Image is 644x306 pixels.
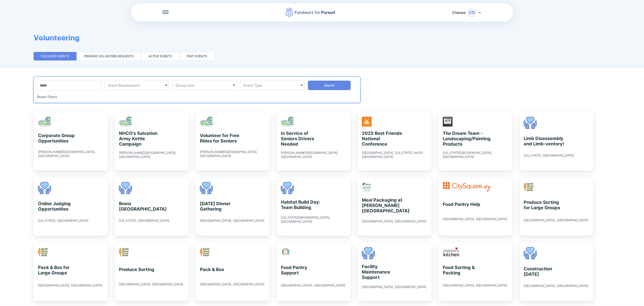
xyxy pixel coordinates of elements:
[41,54,69,58] div: Discover events
[524,266,565,277] div: Construction [DATE]
[200,201,241,212] div: [DATE] Dinner Gathering
[200,219,264,223] div: [GEOGRAPHIC_DATA], [GEOGRAPHIC_DATA]
[362,219,426,223] div: [GEOGRAPHIC_DATA], [GEOGRAPHIC_DATA]
[119,219,169,223] div: [US_STATE], [GEOGRAPHIC_DATA]
[119,201,160,212] div: Bronx [GEOGRAPHIC_DATA]
[176,83,233,88] div: Group size
[362,264,403,280] div: Facility Maintenance Support
[524,200,565,210] div: Produce Sorting for Large Groups
[362,285,426,289] div: [GEOGRAPHIC_DATA], [GEOGRAPHIC_DATA]
[443,131,484,147] div: The Dream Team - Landscaping/Painting Products
[362,131,403,147] div: 2025 Best Friends National Conference
[84,54,134,58] div: Pending volunteer requests
[281,199,322,210] div: Habitat Build Day: Team Building
[200,150,265,158] div: [PERSON_NAME][GEOGRAPHIC_DATA], [GEOGRAPHIC_DATA]
[362,197,403,213] div: Meal Packaging at [PERSON_NAME][GEOGRAPHIC_DATA]
[281,131,322,147] div: In Service of Seniors Drivers Needed
[443,265,484,276] div: Food Sorting & Packing
[38,265,79,276] div: Pack & Box for Large Groups
[524,218,588,222] div: [GEOGRAPHIC_DATA], [GEOGRAPHIC_DATA]
[281,151,346,159] div: [PERSON_NAME][GEOGRAPHIC_DATA], [GEOGRAPHIC_DATA]
[108,83,165,88] div: Grant Requirement
[187,54,207,58] div: Past events
[200,282,264,286] div: [GEOGRAPHIC_DATA], [GEOGRAPHIC_DATA]
[324,83,335,88] span: Search
[281,265,322,276] div: Food Pantry Support
[524,284,588,288] div: [GEOGRAPHIC_DATA], [GEOGRAPHIC_DATA]
[38,133,79,144] div: Corporate Group Opportunities
[281,283,345,287] div: [GEOGRAPHIC_DATA], [GEOGRAPHIC_DATA]
[119,267,154,272] div: Produce Sorting
[38,150,103,158] div: [PERSON_NAME][GEOGRAPHIC_DATA], [GEOGRAPHIC_DATA]
[38,219,88,223] div: [US_STATE], [GEOGRAPHIC_DATA]
[148,54,172,58] div: Active events
[467,8,476,17] div: CD
[38,283,102,287] div: [GEOGRAPHIC_DATA], [GEOGRAPHIC_DATA]
[320,10,335,15] span: Pursuit
[443,217,507,221] div: [GEOGRAPHIC_DATA], [GEOGRAPHIC_DATA]
[34,33,80,42] span: Volunteering
[38,201,79,212] div: Online Judging Opportunities
[200,267,224,272] div: Pack & Box
[119,282,183,286] div: [GEOGRAPHIC_DATA], [GEOGRAPHIC_DATA]
[443,202,480,207] div: Food Pantry Help
[37,94,57,99] div: Reset filters
[362,151,427,159] div: [GEOGRAPHIC_DATA], [US_STATE], 84741 [GEOGRAPHIC_DATA]
[524,153,574,157] div: [US_STATE], [GEOGRAPHIC_DATA]
[119,131,160,147] div: NHCO's Salvation Army Kettle Campaign
[295,9,335,16] div: Fundwurx for
[443,283,507,287] div: [GEOGRAPHIC_DATA], [GEOGRAPHIC_DATA]
[524,136,565,147] div: Limb Disassembly and Limb-ventory!
[443,151,508,159] div: [US_STATE][GEOGRAPHIC_DATA], [GEOGRAPHIC_DATA]
[119,151,184,159] div: [PERSON_NAME][GEOGRAPHIC_DATA], [GEOGRAPHIC_DATA]
[200,133,241,144] div: Volunteer for Free Rides for Seniors
[452,10,466,15] span: Chelsea
[308,81,351,90] button: Search
[243,83,300,88] div: Event Type
[281,215,346,224] div: [US_STATE][GEOGRAPHIC_DATA], [GEOGRAPHIC_DATA]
